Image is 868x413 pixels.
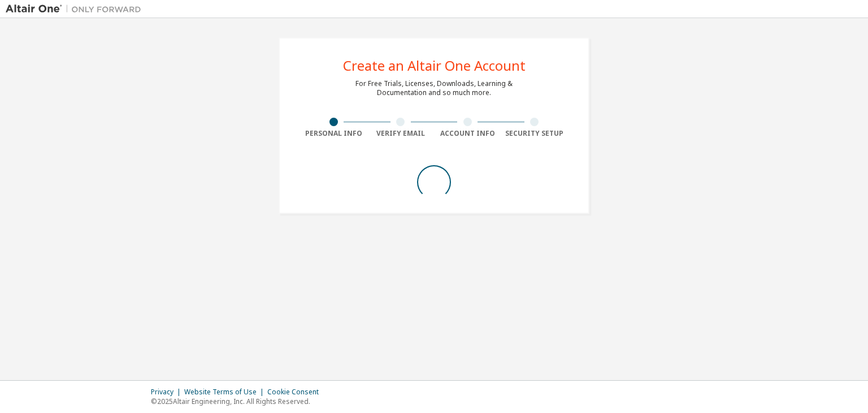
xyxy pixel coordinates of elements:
[6,3,147,15] img: Altair One
[184,388,267,397] div: Website Terms of Use
[343,59,526,72] div: Create an Altair One Account
[267,388,325,397] div: Cookie Consent
[300,129,367,138] div: Personal Info
[434,129,501,138] div: Account Info
[151,388,184,397] div: Privacy
[151,397,325,406] p: © 2025 Altair Engineering, Inc. All Rights Reserved.
[355,79,513,97] div: For Free Trials, Licenses, Downloads, Learning & Documentation and so much more.
[367,129,435,138] div: Verify Email
[501,129,568,138] div: Security Setup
